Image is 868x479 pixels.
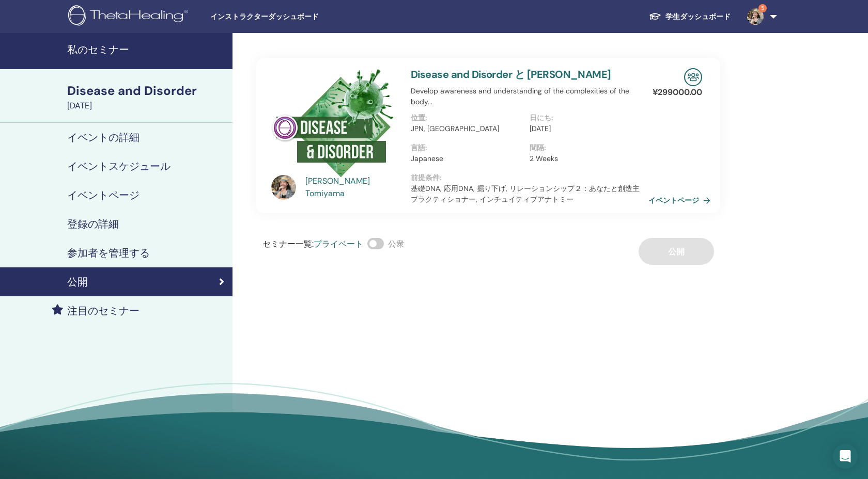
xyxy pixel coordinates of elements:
[411,113,523,123] p: 位置 :
[641,7,739,26] a: 学生ダッシュボード
[530,153,642,164] p: 2 Weeks
[262,238,314,249] span: セミナー一覧 :
[67,305,139,317] h4: 注目のセミナー
[684,68,702,86] img: In-Person Seminar
[388,238,405,249] span: 公衆
[411,153,523,164] p: Japanese
[210,11,365,22] span: インストラクターダッシュボード
[67,189,139,201] h4: イベントページ
[67,100,226,112] div: [DATE]
[67,247,150,259] h4: 参加者を管理する
[411,142,523,153] p: 言語 :
[67,160,171,172] h4: イベントスケジュール
[653,86,702,99] p: ¥ 299000.00
[67,43,226,56] h4: 私のセミナー
[747,8,764,25] img: default.jpg
[67,82,226,100] div: Disease and Disorder
[411,123,523,134] p: JPN, [GEOGRAPHIC_DATA]
[271,68,395,178] img: Disease and Disorder
[530,123,642,134] p: [DATE]
[314,238,363,249] span: プライベート
[530,113,642,123] p: 日にち :
[411,172,648,183] p: 前提条件 :
[67,131,139,143] h4: イベントの詳細
[271,175,296,200] img: default.jpg
[411,183,648,205] p: 基礎DNA, 応用DNA, 掘り下げ, リレーションシップ２：あなたと創造主 プラクティショナー, インチュイティブアナトミー
[305,175,401,200] a: [PERSON_NAME] Tomiyama
[68,5,192,28] img: logo.png
[61,82,233,112] a: Disease and Disorder[DATE]
[530,142,642,153] p: 間隔 :
[649,12,661,21] img: graduation-cap-white.svg
[758,4,767,12] span: 5
[67,218,119,230] h4: 登録の詳細
[648,193,715,208] a: イベントページ
[67,276,88,288] h4: 公開
[411,68,611,81] a: Disease and Disorder と [PERSON_NAME]
[833,444,858,469] div: Open Intercom Messenger
[411,86,648,107] p: Develop awareness and understanding of the complexities of the body...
